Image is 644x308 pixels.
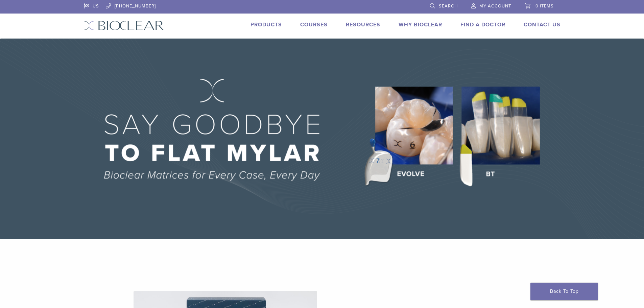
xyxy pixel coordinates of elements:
[479,3,511,9] span: My Account
[535,3,554,9] span: 0 items
[346,21,380,28] a: Resources
[300,21,328,28] a: Courses
[399,21,442,28] a: Why Bioclear
[439,3,458,9] span: Search
[524,21,560,28] a: Contact Us
[460,21,505,28] a: Find A Doctor
[251,21,282,28] a: Products
[84,21,164,30] img: Bioclear
[530,283,598,300] a: Back To Top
